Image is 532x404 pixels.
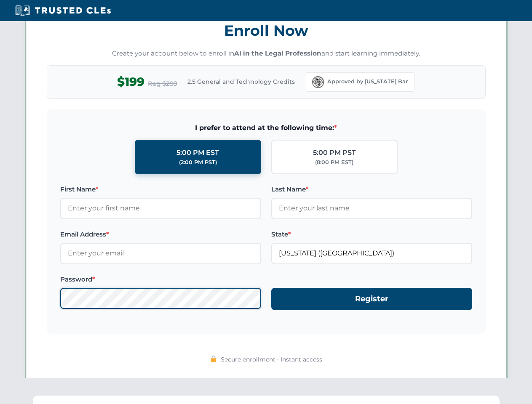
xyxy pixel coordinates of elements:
[60,184,261,194] label: First Name
[60,198,261,219] input: Enter your first name
[60,243,261,264] input: Enter your email
[60,122,472,133] span: I prefer to attend at the following time:
[60,274,261,284] label: Password
[117,72,144,91] span: $199
[271,243,472,264] input: Florida (FL)
[47,49,486,58] p: Create your account below to enroll in and start learning immediately.
[221,355,322,364] span: Secure enrollment • Instant access
[47,17,486,44] h3: Enroll Now
[187,77,295,86] span: 2.5 General and Technology Credits
[271,184,472,194] label: Last Name
[210,356,217,362] img: 🔒
[315,158,353,167] div: (8:00 PM EST)
[313,147,356,158] div: 5:00 PM PST
[327,77,408,86] span: Approved by [US_STATE] Bar
[234,49,321,57] strong: AI in the Legal Profession
[271,198,472,219] input: Enter your last name
[271,229,472,239] label: State
[271,288,472,310] button: Register
[13,4,113,17] img: Trusted CLEs
[312,76,324,88] img: Florida Bar
[60,229,261,239] label: Email Address
[148,79,177,89] span: Reg $299
[176,147,219,158] div: 5:00 PM EST
[179,158,217,167] div: (2:00 PM PST)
